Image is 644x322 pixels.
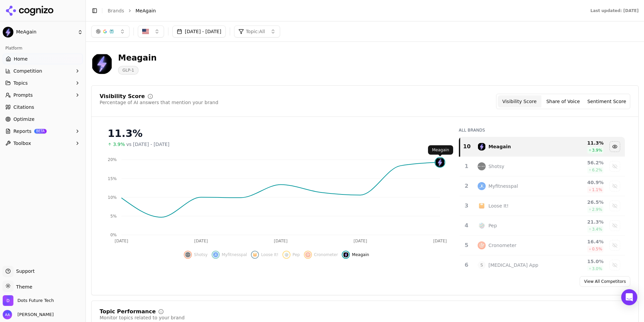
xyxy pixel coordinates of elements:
button: Show semaglutide app data [609,260,620,270]
div: 6 [462,261,471,269]
div: [MEDICAL_DATA] App [488,262,538,268]
span: Optimize [13,116,35,123]
a: Optimize [3,114,83,125]
div: All Brands [459,128,625,133]
button: Show loose it! data [251,251,278,259]
span: Prompts [13,92,33,98]
img: meagain [435,158,445,167]
p: Meagain [432,147,449,153]
div: Myfitnesspal [488,183,518,189]
button: Sentiment Score [585,95,629,107]
div: 26.5 % [560,199,603,206]
button: Hide meagain data [609,141,620,152]
div: Meagain [118,53,157,63]
button: Show cronometer data [609,240,620,251]
div: Monitor topics related to your brand [100,314,184,321]
span: [PERSON_NAME] [15,312,54,318]
div: 16.4 % [560,238,603,245]
button: Show pep data [282,251,300,259]
button: Show myfitnesspal data [609,181,620,191]
img: Ameer Asghar [3,310,12,319]
span: Topic: All [246,28,265,35]
div: Loose It! [488,203,508,209]
div: 40.9 % [560,179,603,186]
div: 15.0 % [560,258,603,265]
img: Dots Future Tech [3,295,13,306]
span: 0.5 % [592,246,602,252]
img: pep [284,252,289,257]
img: MeAgain [91,53,113,74]
span: MeAgain [136,7,156,14]
img: loose it! [478,202,486,210]
button: Visibility Score [498,95,541,107]
div: 3 [462,202,471,210]
span: 3.4 % [592,227,602,232]
tspan: 20% [108,157,117,162]
tspan: [DATE] [354,239,367,243]
a: Brands [108,8,124,13]
button: Show cronometer data [304,251,338,259]
div: Cronometer [488,242,516,249]
span: Support [13,268,35,274]
tr: 5cronometerCronometer16.4%0.5%Show cronometer data [460,236,625,255]
img: cronometer [478,241,486,249]
span: 6.2 % [592,167,602,173]
a: Citations [3,102,83,112]
button: Show shotsy data [184,251,208,259]
span: 3.9 % [592,148,602,153]
button: [DATE] - [DATE] [172,25,226,37]
tspan: 0% [110,233,117,237]
tr: 6S[MEDICAL_DATA] App15.0%3.0%Show semaglutide app data [460,255,625,275]
span: Dots Future Tech [17,298,54,304]
span: Loose It! [261,252,278,257]
img: MeAgain [3,27,13,37]
span: MeAgain [16,29,75,35]
span: 3.0 % [592,266,602,271]
button: Topics [3,78,83,88]
tspan: [DATE] [433,239,447,243]
tr: 3loose it!Loose It!26.5%2.9%Show loose it! data [460,196,625,216]
button: Share of Voice [541,95,585,107]
tr: 2myfitnesspalMyfitnesspal40.9%1.1%Show myfitnesspal data [460,176,625,196]
tspan: 10% [108,195,117,200]
span: S [478,261,486,269]
span: 1.1 % [592,187,602,192]
span: Citations [13,104,34,110]
button: Show pep data [609,220,620,231]
img: pep [478,222,486,230]
span: vs [DATE] - [DATE] [126,141,170,148]
a: View All Competitors [580,276,630,287]
div: 10 [463,143,471,151]
div: Pep [488,222,497,229]
tspan: [DATE] [274,239,288,243]
div: 56.2 % [560,159,603,166]
img: cronometer [305,252,311,257]
span: Cronometer [314,252,338,257]
button: Competition [3,66,83,76]
button: Prompts [3,90,83,100]
span: Topics [13,80,28,86]
span: Myfitnesspal [222,252,247,257]
div: Meagain [488,143,511,150]
div: Shotsy [488,163,504,170]
div: Last updated: [DATE] [590,8,639,13]
span: GLP-1 [118,66,139,75]
button: Open user button [3,310,54,319]
span: Pep [292,252,300,257]
span: Theme [13,284,32,290]
div: 2 [462,182,471,190]
button: Show myfitnesspal data [212,251,247,259]
tspan: [DATE] [115,239,128,243]
img: loose it! [252,252,258,257]
tspan: [DATE] [194,239,208,243]
button: Open organization switcher [3,295,54,306]
span: Competition [13,68,42,74]
span: Reports [13,128,32,135]
img: shotsy [478,162,486,170]
div: Visibility Score [100,94,145,99]
img: shotsy [185,252,191,257]
div: 5 [462,241,471,249]
tspan: 5% [110,214,117,219]
tspan: 15% [108,176,117,181]
span: Meagain [352,252,369,257]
